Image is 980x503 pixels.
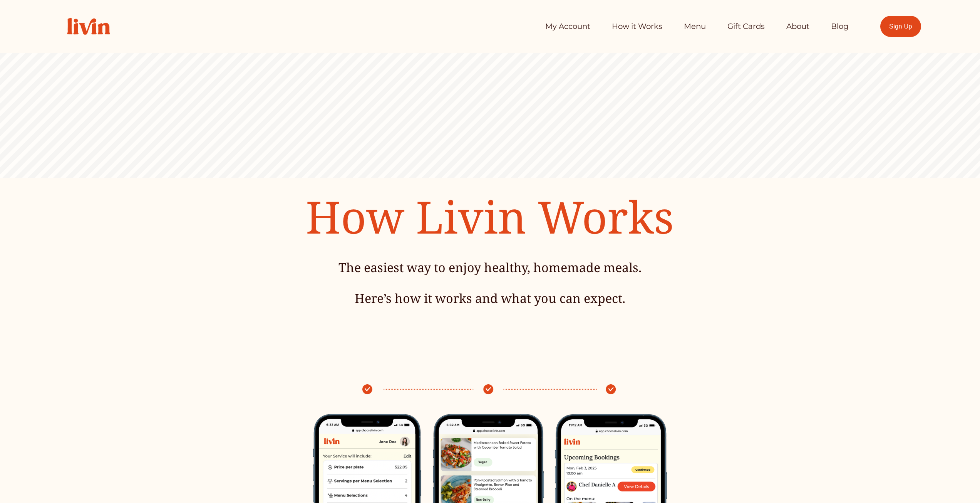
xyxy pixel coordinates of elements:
a: How it Works [612,19,662,34]
a: About [786,19,809,34]
a: Gift Cards [727,19,765,34]
a: Sign Up [880,16,921,37]
span: How Livin Works [306,186,674,247]
a: Menu [684,19,706,34]
h4: The easiest way to enjoy healthy, homemade meals. [259,259,720,276]
a: Blog [831,19,849,34]
img: Livin [59,10,118,43]
h4: Here’s how it works and what you can expect. [259,290,720,307]
a: My Account [545,19,590,34]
